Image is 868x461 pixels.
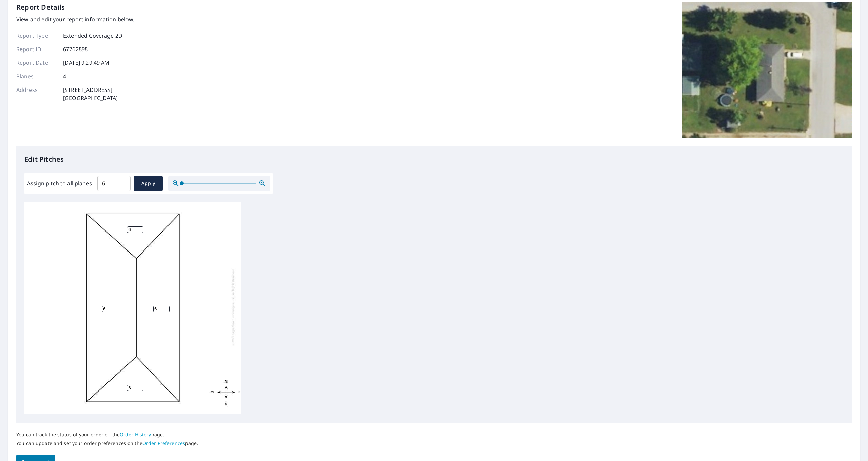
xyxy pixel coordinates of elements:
p: View and edit your report information below. [16,15,135,23]
p: [DATE] 9:29:49 AM [63,59,110,67]
a: Order History [120,431,151,438]
p: 67762898 [63,45,88,53]
p: 4 [63,72,66,80]
a: Order Preferences [142,440,185,446]
label: Assign pitch to all planes [27,179,92,187]
button: Apply [134,176,163,191]
p: Report Details [16,2,65,13]
p: Edit Pitches [24,154,844,164]
p: Report Date [16,59,57,67]
span: Apply [139,179,157,188]
p: You can track the status of your order on the page. [16,432,198,438]
input: 00.0 [97,174,131,193]
p: Planes [16,72,57,80]
p: You can update and set your order preferences on the page. [16,440,198,446]
p: Address [16,86,57,102]
p: Extended Coverage 2D [63,32,122,40]
p: Report ID [16,45,57,53]
p: Report Type [16,32,57,40]
img: Top image [682,2,852,138]
p: [STREET_ADDRESS] [GEOGRAPHIC_DATA] [63,86,118,102]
